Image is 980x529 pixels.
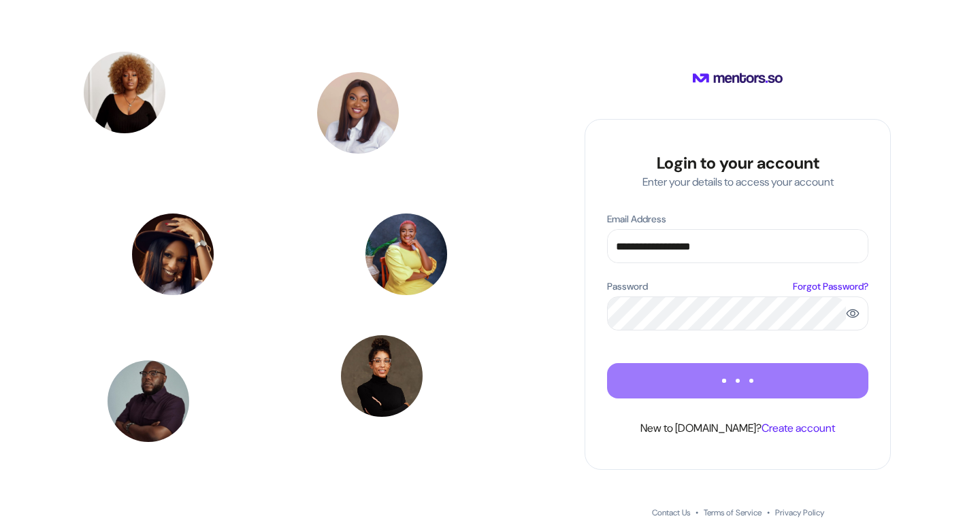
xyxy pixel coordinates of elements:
img: Maya [341,335,423,417]
p: New to [DOMAIN_NAME]? [640,420,835,437]
span: • [696,507,698,518]
img: Grace [317,72,399,154]
a: Create account [762,421,835,435]
a: Forgot Password? [793,279,868,294]
p: Email Address [607,212,666,226]
h4: Login to your account [657,152,819,174]
img: Oyinkansola [132,214,214,295]
span: • [767,507,770,518]
p: Enter your details to access your account [642,174,834,190]
img: Bizzle [108,360,189,442]
a: Terms of Service [704,507,762,518]
p: Password [607,279,648,294]
img: Tyomi [84,52,165,133]
input: Password [608,297,846,330]
a: Contact Us [652,507,690,518]
input: Email Address [608,230,868,262]
a: Privacy Policy [775,507,824,518]
img: Dr. Pamela [365,214,447,295]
